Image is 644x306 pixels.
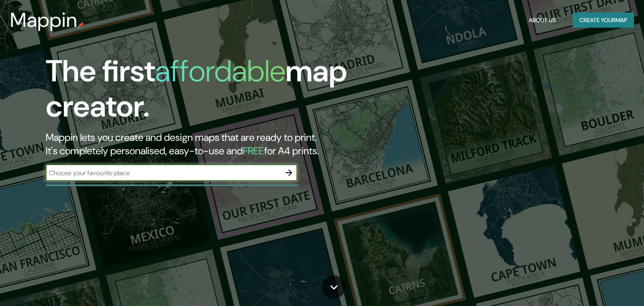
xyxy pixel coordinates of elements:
[78,22,84,29] img: mappin-pin
[243,144,264,157] h5: FREE
[525,13,559,28] button: About Us
[46,168,280,178] input: Choose your favourite place
[10,8,78,32] h3: Mappin
[46,131,368,158] h2: Mappin lets you create and design maps that are ready to print. It's completely personalised, eas...
[46,54,368,131] h1: The first map creator.
[155,52,286,91] h1: affordable
[573,13,634,28] button: Create yourmap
